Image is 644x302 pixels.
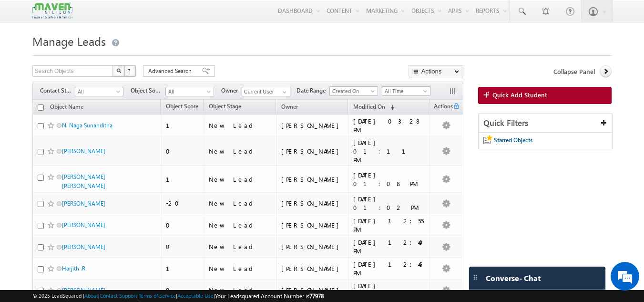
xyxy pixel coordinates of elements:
[329,86,378,96] a: Created On
[166,221,199,229] div: 0
[281,121,344,130] div: [PERSON_NAME]
[209,286,272,294] div: New Lead
[348,101,399,114] a: Modified On (sorted descending)
[215,292,324,300] span: Your Leadsquared Account Number is
[128,67,132,75] span: ?
[40,86,75,95] span: Contact Stage
[166,147,199,156] div: 0
[209,221,272,229] div: New Lead
[75,87,123,96] a: All
[62,287,105,294] a: [PERSON_NAME]
[478,87,612,104] a: Quick Add Student
[62,200,105,207] a: [PERSON_NAME]
[75,87,121,96] span: All
[209,147,272,156] div: New Lead
[209,175,272,184] div: New Lead
[353,138,425,164] div: [DATE] 01:11 PM
[353,217,425,234] div: [DATE] 12:55 PM
[209,264,272,273] div: New Lead
[166,175,199,184] div: 1
[353,103,385,110] span: Modified On
[353,171,425,188] div: [DATE] 01:08 PM
[177,292,214,299] a: Acceptable Use
[281,242,344,251] div: [PERSON_NAME]
[353,281,425,299] div: [DATE] 12:42 PM
[330,87,375,95] span: Created On
[409,65,463,77] button: Actions
[166,87,211,96] span: All
[281,147,344,156] div: [PERSON_NAME]
[32,292,324,301] span: © 2025 LeadSquared | | | | |
[471,273,479,281] img: carter-drag
[296,86,329,95] span: Date Range
[166,121,199,130] div: 1
[281,264,344,273] div: [PERSON_NAME]
[166,286,199,294] div: 0
[32,33,106,49] span: Manage Leads
[131,86,165,95] span: Object Source
[281,199,344,208] div: [PERSON_NAME]
[382,87,428,95] span: All Time
[277,87,289,97] a: Show All Items
[353,260,425,277] div: [DATE] 12:46 PM
[45,102,88,114] a: Object Name
[166,242,199,251] div: 0
[62,122,112,129] a: N. Naga Sunanditha
[209,242,272,251] div: New Lead
[165,87,214,96] a: All
[382,86,430,96] a: All Time
[492,91,547,99] span: Quick Add Student
[387,104,394,111] span: (sorted descending)
[166,103,198,110] span: Object Score
[161,101,203,114] a: Object Score
[494,136,532,144] span: Starred Objects
[62,265,85,272] a: Harjith .R
[209,103,241,110] span: Object Stage
[221,86,242,95] span: Owner
[353,117,425,134] div: [DATE] 03:28 PM
[479,114,613,133] div: Quick Filters
[32,2,72,19] img: Custom Logo
[242,87,290,96] input: Type to Search
[84,292,98,299] a: About
[116,68,121,73] img: Search
[62,221,105,229] a: [PERSON_NAME]
[62,147,105,155] a: [PERSON_NAME]
[139,292,176,299] a: Terms of Service
[166,199,199,208] div: -20
[553,67,595,76] span: Collapse Panel
[124,65,136,77] button: ?
[166,264,199,273] div: 1
[281,286,344,294] div: [PERSON_NAME]
[486,274,541,282] span: Converse - Chat
[209,199,272,208] div: New Lead
[430,101,453,114] span: Actions
[281,103,298,110] span: Owner
[62,243,105,250] a: [PERSON_NAME]
[309,292,324,300] span: 77978
[38,104,44,111] input: Check all records
[62,173,105,189] a: [PERSON_NAME] [PERSON_NAME]
[148,67,194,75] span: Advanced Search
[281,221,344,229] div: [PERSON_NAME]
[281,175,344,184] div: [PERSON_NAME]
[100,292,137,299] a: Contact Support
[209,121,272,130] div: New Lead
[353,238,425,255] div: [DATE] 12:49 PM
[204,101,246,114] a: Object Stage
[353,195,425,212] div: [DATE] 01:02 PM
